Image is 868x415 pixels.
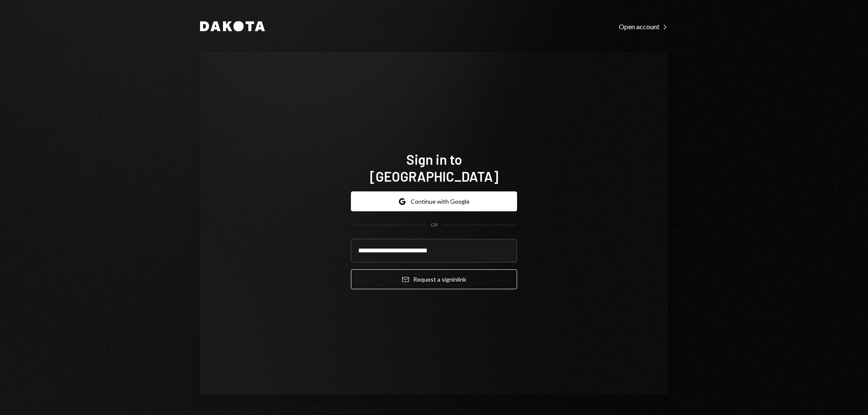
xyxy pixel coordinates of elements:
h1: Sign in to [GEOGRAPHIC_DATA] [351,151,517,185]
div: OR [431,221,438,229]
a: Open account [619,22,668,31]
button: Request a signinlink [351,269,517,289]
div: Open account [619,22,668,31]
button: Continue with Google [351,191,517,211]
